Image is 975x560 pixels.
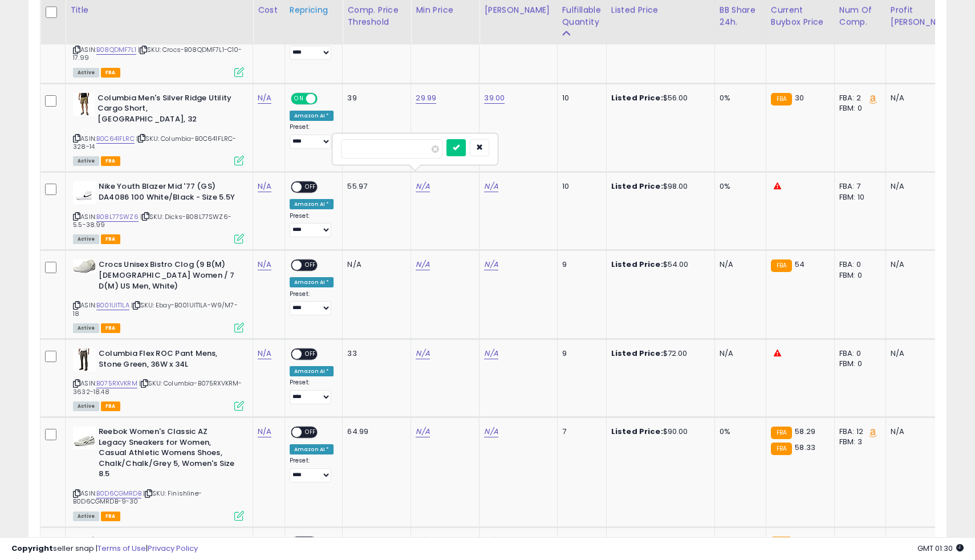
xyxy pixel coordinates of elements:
b: Crocs Unisex Bistro Clog (9 B(M) [DEMOGRAPHIC_DATA] Women / 7 D(M) US Men, White) [99,259,237,294]
b: Columbia Men's Silver Ridge Utility Cargo Short, [GEOGRAPHIC_DATA], 32 [97,93,236,128]
a: B075RXVKRM [96,379,137,388]
div: 33 [347,348,402,359]
span: | SKU: Columbia-B075RXVKRM-3632-18.48 [73,379,242,396]
div: Comp. Price Threshold [347,4,406,28]
div: $54.00 [611,259,706,270]
div: 0% [720,181,757,192]
b: Listed Price: [611,426,663,437]
div: BB Share 24h. [720,4,761,28]
span: OFF [302,261,320,270]
div: N/A [891,93,954,103]
div: FBM: 10 [839,192,877,202]
div: Amazon AI * [290,277,334,287]
div: 39 [347,93,402,103]
div: FBA: 0 [839,259,877,270]
a: N/A [484,348,498,359]
span: ON [292,94,306,103]
a: N/A [416,181,429,192]
b: Listed Price: [611,348,663,359]
div: 55.97 [347,181,402,192]
span: | SKU: Ebay-B001UIT1LA-W9/M7-18 [73,301,238,318]
div: $72.00 [611,348,706,359]
div: Preset: [290,457,334,482]
div: $56.00 [611,93,706,103]
span: 54 [795,259,805,270]
span: FBA [101,156,120,166]
a: N/A [258,92,271,104]
div: N/A [720,259,757,270]
span: OFF [302,350,320,359]
span: FBA [101,512,120,521]
div: 10 [562,93,598,103]
div: N/A [891,259,954,270]
span: All listings currently available for purchase on Amazon [73,401,99,411]
span: All listings currently available for purchase on Amazon [73,234,99,244]
div: 0% [720,93,757,103]
span: 2025-10-14 01:30 GMT [917,543,964,554]
div: $98.00 [611,181,706,192]
span: All listings currently available for purchase on Amazon [73,512,99,521]
small: FBA [771,259,792,272]
a: B0D6CGMRDB [96,489,141,498]
div: ASIN: [73,181,244,242]
a: B001UIT1LA [96,301,129,310]
img: 41fvRLNRt3L._SL40_.jpg [73,427,96,449]
small: FBA [771,93,792,105]
span: | SKU: Finishline-B0D6CGMRDB-9-30 [73,489,202,506]
a: N/A [416,348,429,359]
div: Listed Price [611,4,710,16]
span: FBA [101,323,120,333]
img: 31g9UTp41eL._SL40_.jpg [73,93,95,116]
span: | SKU: Crocs-B08QDMF7L1-C10-17.99 [73,45,242,62]
div: Repricing [290,4,338,16]
div: FBM: 3 [839,437,877,447]
div: $90.00 [611,427,706,437]
div: Profit [PERSON_NAME] [891,4,958,28]
div: Min Price [416,4,474,16]
div: N/A [891,427,954,437]
span: FBA [101,401,120,411]
div: N/A [720,348,757,359]
b: Listed Price: [611,181,663,192]
strong: Copyright [11,543,53,554]
a: B08QDMF7L1 [96,45,136,55]
a: B0C641FLRC [96,134,135,144]
span: All listings currently available for purchase on Amazon [73,68,99,78]
div: Num of Comp. [839,4,881,28]
img: 215gDZ1X-2L._SL40_.jpg [73,181,96,204]
div: Title [70,4,248,16]
span: OFF [316,94,334,103]
a: B08L77SWZ6 [96,212,139,222]
div: FBA: 12 [839,427,877,437]
span: | SKU: Columbia-B0C641FLRC-328-14 [73,134,237,151]
div: Cost [258,4,280,16]
div: Current Buybox Price [771,4,830,28]
div: N/A [347,259,402,270]
span: | SKU: Dicks-B08L77SWZ6-5.5-38.99 [73,212,231,229]
a: N/A [416,426,429,437]
div: 9 [562,348,598,359]
span: All listings currently available for purchase on Amazon [73,156,99,166]
div: Preset: [290,123,334,149]
a: N/A [416,259,429,270]
span: 58.33 [795,442,815,453]
div: ASIN: [73,4,244,76]
div: Preset: [290,290,334,316]
div: ASIN: [73,93,244,165]
div: [PERSON_NAME] [484,4,552,16]
b: Listed Price: [611,92,663,103]
div: FBA: 7 [839,181,877,192]
a: N/A [258,181,271,192]
div: 0% [720,427,757,437]
a: N/A [484,259,498,270]
a: N/A [484,426,498,437]
div: Amazon AI * [290,111,334,121]
a: Terms of Use [97,543,146,554]
div: ASIN: [73,427,244,520]
b: Reebok Women's Classic AZ Legacy Sneakers for Women, Casual Athletic Womens Shoes, Chalk/Chalk/Gr... [99,427,237,482]
div: Preset: [290,34,334,60]
div: 7 [562,427,598,437]
div: Preset: [290,379,334,404]
div: seller snap | | [11,543,198,554]
span: FBA [101,68,120,78]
